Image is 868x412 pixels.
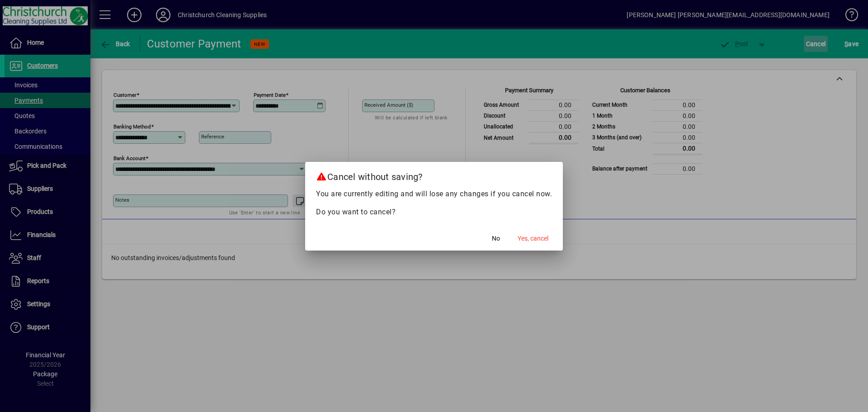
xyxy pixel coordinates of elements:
p: Do you want to cancel? [316,207,552,218]
button: No [481,231,510,247]
h2: Cancel without saving? [305,162,563,188]
p: You are currently editing and will lose any changes if you cancel now. [316,189,552,199]
span: No [492,234,500,243]
button: Yes, cancel [514,231,552,247]
span: Yes, cancel [518,234,548,243]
